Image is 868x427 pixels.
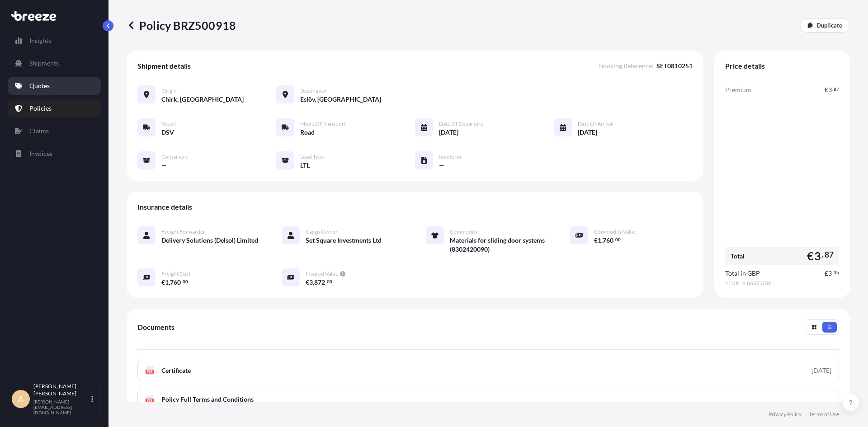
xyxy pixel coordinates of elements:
text: PDF [147,399,153,402]
span: 760 [170,279,181,286]
p: Claims [29,127,49,136]
span: £ [825,270,828,277]
span: [DATE] [578,128,597,137]
a: Invoices [8,145,101,163]
span: 872 [314,279,325,286]
span: 3 [309,279,313,286]
p: Policies [29,104,52,113]
span: Containers [161,153,188,160]
span: , [169,279,170,286]
span: Delivery Solutions (Delsol) Limited [161,236,258,245]
span: 1 [165,279,169,286]
span: , [313,279,314,286]
span: Total [731,252,745,261]
span: 00 [327,280,332,283]
p: Quotes [29,81,50,90]
span: . [325,280,326,283]
a: Privacy Policy [769,411,802,418]
a: Policies [8,99,101,117]
a: Terms of Use [809,411,839,418]
span: 760 [603,237,613,244]
span: € [594,237,598,244]
span: Commodity Value [594,228,636,235]
a: PDFCertificate[DATE] [137,359,839,382]
span: . [832,271,833,274]
p: Policy BRZ500918 [127,18,236,33]
span: . [822,252,824,258]
span: Insured Value [306,270,338,277]
p: [PERSON_NAME][EMAIL_ADDRESS][DOMAIN_NAME] [33,399,90,415]
span: € [161,279,165,286]
span: 87 [834,88,839,91]
span: Documents [137,323,175,332]
p: Duplicate [816,21,842,30]
span: [DATE] [439,128,458,137]
span: 3 [828,87,832,93]
a: Claims [8,122,101,140]
span: 3 [814,250,821,262]
span: 1 [598,237,601,244]
span: . [181,280,182,283]
span: Insurance details [137,202,192,211]
span: Set Square Investments Ltd [306,236,382,245]
span: Premium [725,85,751,94]
span: 3 [828,270,832,277]
span: Shipment details [137,61,191,70]
span: Date of Arrival [578,120,613,127]
span: , [601,237,603,244]
p: Insights [29,36,51,45]
span: Total in GBP [725,269,760,278]
span: — [161,161,167,170]
span: . [832,88,833,91]
span: Policy Full Terms and Conditions [161,395,254,404]
span: Mode of Transport [300,120,346,127]
span: 87 [825,252,834,258]
span: Commodity [450,228,478,235]
span: € [807,250,814,262]
span: Cargo Owner [306,228,338,235]
span: Road [300,128,315,137]
span: DSV [161,128,174,137]
p: [PERSON_NAME] [PERSON_NAME] [33,383,90,397]
span: 36 [834,271,839,274]
span: A [18,394,24,404]
span: Date of Departure [439,120,483,127]
span: LTL [300,161,310,170]
div: [DATE] [811,366,831,375]
span: Booking Reference : [599,61,654,70]
span: Eslöv, [GEOGRAPHIC_DATA] [300,95,381,104]
span: Origin [161,87,177,94]
span: Materials for sliding door systems (8302420090) [450,236,548,254]
span: Freight Cost [161,270,190,277]
span: Price details [725,61,765,70]
span: . [614,238,615,241]
span: Vessel [161,120,176,127]
span: Certificate [161,366,191,375]
a: Insights [8,32,101,50]
a: Quotes [8,77,101,95]
text: PDF [147,370,153,373]
p: Invoices [29,149,52,158]
span: Incoterm [439,153,461,160]
span: 1 EUR = 0.8682 GBP [725,280,839,287]
span: 00 [615,238,621,241]
span: Load Type [300,153,324,160]
a: Shipments [8,54,101,72]
span: Freight Forwarder [161,228,205,235]
p: Shipments [29,59,59,68]
span: Chirk, [GEOGRAPHIC_DATA] [161,95,244,104]
a: PDFPolicy Full Terms and Conditions [137,388,839,411]
span: — [439,161,444,170]
span: 00 [183,280,188,283]
span: SET0810251 [656,61,693,70]
span: € [825,87,828,93]
a: Duplicate [800,18,850,33]
span: € [306,279,309,286]
span: Destination [300,87,328,94]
